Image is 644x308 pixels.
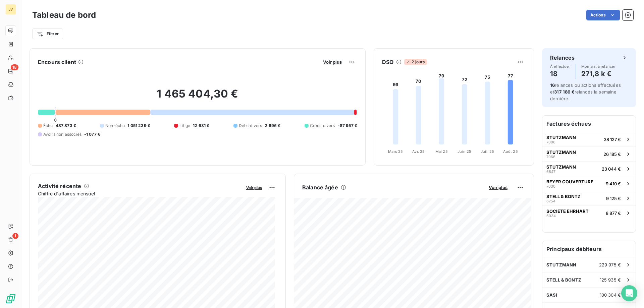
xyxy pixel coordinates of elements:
[481,149,494,154] tspan: Juil. 25
[542,241,636,257] h6: Principaux débiteurs
[546,135,576,140] span: STUTZMANN
[43,131,82,137] span: Avoirs non associés
[586,10,620,20] button: Actions
[179,123,190,129] span: Litige
[581,68,615,79] h4: 271,8 k €
[193,123,209,129] span: 12 631 €
[239,123,262,129] span: Débit divers
[382,58,393,66] h6: DSO
[404,59,427,65] span: 2 jours
[310,123,335,129] span: Crédit divers
[5,293,16,304] img: Logo LeanPay
[550,64,570,68] span: À effectuer
[12,233,18,239] span: 1
[546,170,555,174] span: 6847
[43,123,53,129] span: Échu
[458,149,471,154] tspan: Juin 25
[542,191,636,205] button: STELL & BONTZ67549 125 €
[265,123,280,129] span: 2 696 €
[606,181,621,186] span: 9 410 €
[602,166,621,172] span: 23 044 €
[550,82,555,88] span: 16
[5,4,16,15] div: JV
[388,149,403,154] tspan: Mars 25
[38,182,81,190] h6: Activité récente
[600,277,621,283] span: 125 935 €
[38,87,357,107] h2: 1 465 404,30 €
[489,185,507,190] span: Voir plus
[606,196,621,201] span: 9 125 €
[581,64,615,68] span: Montant à relancer
[546,149,576,155] span: STUTZMANN
[600,292,621,298] span: 100 304 €
[127,123,150,129] span: 1 051 239 €
[503,149,518,154] tspan: Août 25
[603,151,621,157] span: 26 185 €
[542,161,636,176] button: STUTZMANN684723 044 €
[550,68,570,79] h4: 18
[487,184,509,190] button: Voir plus
[84,131,100,137] span: -1 077 €
[546,199,555,203] span: 6754
[105,123,125,129] span: Non-échu
[38,58,76,66] h6: Encours client
[323,59,342,65] span: Voir plus
[546,277,581,283] span: STELL & BONTZ
[546,292,557,298] span: SASI
[56,123,76,129] span: 487 873 €
[554,89,574,95] span: 317 186 €
[244,184,264,190] button: Voir plus
[546,262,576,267] span: STUTZMANN
[38,190,241,197] span: Chiffre d'affaires mensuel
[302,183,338,191] h6: Balance âgée
[606,210,621,216] span: 8 877 €
[604,137,621,142] span: 38 127 €
[11,64,18,70] span: 18
[546,194,581,199] span: STELL & BONTZ
[546,179,593,184] span: BEYER COUVERTURE
[542,205,636,220] button: SOCIETE EHRHART60348 877 €
[542,116,636,132] h6: Factures échues
[546,184,555,188] span: 7030
[435,149,448,154] tspan: Mai 25
[542,146,636,161] button: STUTZMANN706826 185 €
[599,262,621,267] span: 229 975 €
[54,117,57,123] span: 0
[550,82,621,101] span: relances ou actions effectuées et relancés la semaine dernière.
[546,214,556,218] span: 6034
[246,185,262,190] span: Voir plus
[542,176,636,191] button: BEYER COUVERTURE70309 410 €
[546,155,555,159] span: 7068
[550,54,575,62] h6: Relances
[5,66,16,76] a: 18
[32,28,63,39] button: Filtrer
[546,208,589,214] span: SOCIETE EHRHART
[32,9,96,21] h3: Tableau de bord
[546,164,576,170] span: STUTZMANN
[542,132,636,146] button: STUTZMANN700638 127 €
[621,285,637,301] div: Open Intercom Messenger
[338,123,357,129] span: -87 957 €
[412,149,425,154] tspan: Avr. 25
[321,59,344,65] button: Voir plus
[546,140,555,144] span: 7006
